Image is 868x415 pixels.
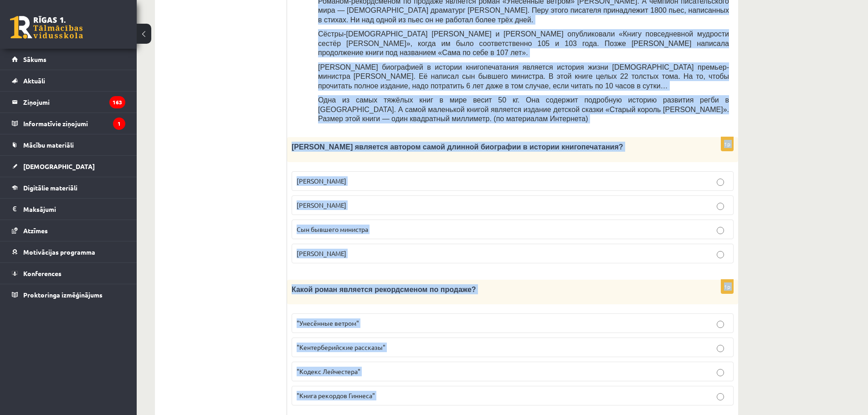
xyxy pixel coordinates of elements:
a: Maksājumi [12,199,125,220]
span: "Унесённые ветром" [297,319,359,327]
legend: Maksājumi [23,199,125,220]
span: "Книга рекордов Гиннеса" [297,391,375,400]
span: [PERSON_NAME] [297,249,346,257]
a: Konferences [12,263,125,284]
span: Aktuāli [23,77,45,85]
a: Ziņojumi163 [12,92,125,113]
span: [PERSON_NAME] биографией в истории книгопечатания является история жизни [DEMOGRAPHIC_DATA] премь... [318,63,729,90]
a: Digitālie materiāli [12,177,125,198]
a: Rīgas 1. Tālmācības vidusskola [10,16,83,39]
span: Motivācijas programma [23,248,95,256]
input: Сын бывшего министра [717,227,724,234]
span: Одна из самых тяжёлых книг в мире весит 50 кг. Она содержит подробную историю развития регби в [G... [318,96,729,123]
a: Sākums [12,49,125,70]
a: Proktoringa izmēģinājums [12,284,125,305]
span: "Кодекс Лейчестера" [297,367,360,375]
input: [PERSON_NAME] [717,251,724,258]
input: "Кодекс Лейчестера" [717,369,724,376]
input: [PERSON_NAME] [717,179,724,186]
p: 1p [721,279,734,294]
legend: Informatīvie ziņojumi [23,113,125,134]
legend: Ziņojumi [23,92,125,113]
input: "Унесённые ветром" [717,321,724,328]
a: Aktuāli [12,70,125,91]
span: [PERSON_NAME] [297,177,346,185]
a: Mācību materiāli [12,134,125,155]
a: Informatīvie ziņojumi1 [12,113,125,134]
span: Сын бывшего министра [297,225,368,233]
input: "Книга рекордов Гиннеса" [717,393,724,400]
span: [DEMOGRAPHIC_DATA] [23,162,95,170]
i: 163 [109,96,125,108]
span: Какой роман является рекордсменом по продаже? [292,286,476,293]
span: [PERSON_NAME] является автором самой длинной биографии в истории книгопечатания? [292,143,623,151]
span: [PERSON_NAME] [297,201,346,209]
a: [DEMOGRAPHIC_DATA] [12,156,125,177]
span: Proktoringa izmēģinājums [23,291,103,299]
span: Atzīmes [23,226,48,235]
a: Atzīmes [12,220,125,241]
p: 1p [721,137,734,151]
i: 1 [113,118,125,130]
input: [PERSON_NAME] [717,203,724,210]
input: "Кентерберийские рассказы" [717,345,724,352]
span: Mācību materiāli [23,141,74,149]
a: Motivācijas programma [12,241,125,262]
span: Digitālie materiāli [23,184,77,192]
span: "Кентерберийские рассказы" [297,343,385,351]
span: Konferences [23,269,62,277]
span: Sākums [23,55,46,63]
span: Сёстры-[DEMOGRAPHIC_DATA] [PERSON_NAME] и [PERSON_NAME] опубликовали «Книгу повседневной мудрости... [318,30,729,56]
